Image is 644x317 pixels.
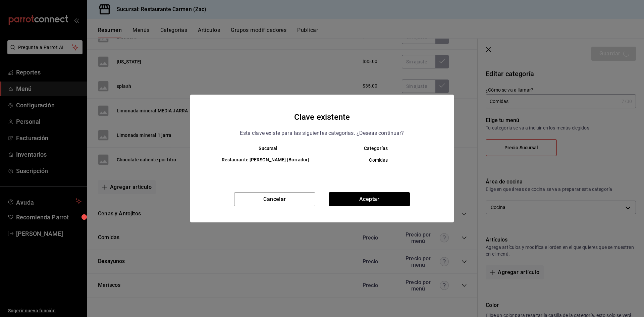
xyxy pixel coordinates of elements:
[322,146,440,151] th: Categorías
[240,129,404,138] p: Esta clave existe para las siguientes categorías. ¿Deseas continuar?
[329,192,410,206] button: Aceptar
[294,111,350,123] h4: Clave existente
[214,156,317,164] h6: Restaurante [PERSON_NAME] (Borrador)
[234,192,315,206] button: Cancelar
[328,157,429,163] span: Comidas
[204,146,322,151] th: Sucursal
